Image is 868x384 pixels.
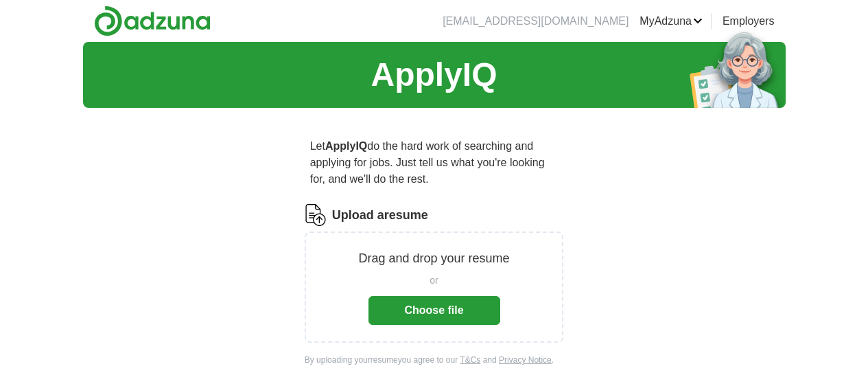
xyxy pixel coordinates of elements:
[443,13,629,30] li: [EMAIL_ADDRESS][DOMAIN_NAME]
[325,140,367,152] strong: ApplyIQ
[305,204,327,226] img: CV Icon
[499,355,552,365] a: Privacy Notice
[430,273,438,288] span: or
[371,50,497,100] h1: ApplyIQ
[332,206,428,225] label: Upload a resume
[358,249,509,268] p: Drag and drop your resume
[723,13,775,30] a: Employers
[460,355,480,365] a: T&Cs
[640,13,703,30] a: MyAdzuna
[305,354,564,366] div: By uploading your resume you agree to our and .
[305,133,564,193] p: Let do the hard work of searching and applying for jobs. Just tell us what you're looking for, an...
[368,296,500,325] button: Choose file
[94,5,211,36] img: Adzuna logo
